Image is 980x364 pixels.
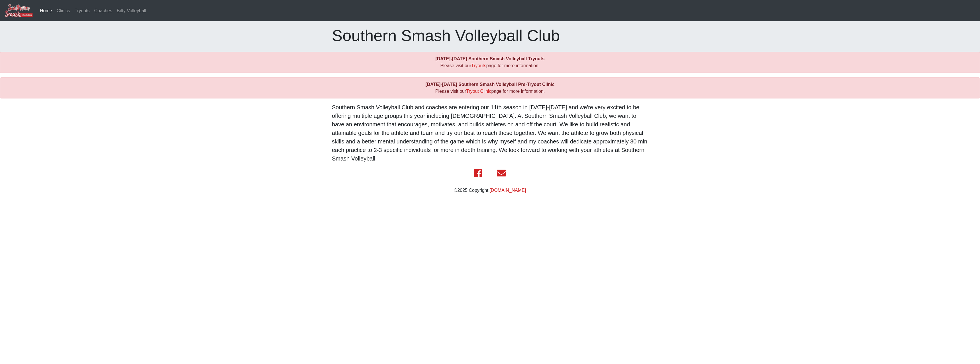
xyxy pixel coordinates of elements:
a: [DOMAIN_NAME] [489,188,526,193]
a: Coaches [92,5,115,17]
a: Home [38,5,54,17]
a: Tryouts [72,5,92,17]
h1: Southern Smash Volleyball Club [332,26,648,45]
p: Southern Smash Volleyball Club and coaches are entering our 11th season in [DATE]-[DATE] and we'r... [332,103,648,163]
b: [DATE]-[DATE] Southern Smash Volleyball Tryouts [435,56,544,61]
a: Tryout Clinic [466,89,491,94]
img: Southern Smash Volleyball [5,4,33,18]
a: Tryouts [471,63,486,68]
b: [DATE]-[DATE] Southern Smash Volleyball Pre-Tryout Clinic [425,82,554,87]
a: Clinics [54,5,72,17]
a: Bitty Volleyball [115,5,148,17]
